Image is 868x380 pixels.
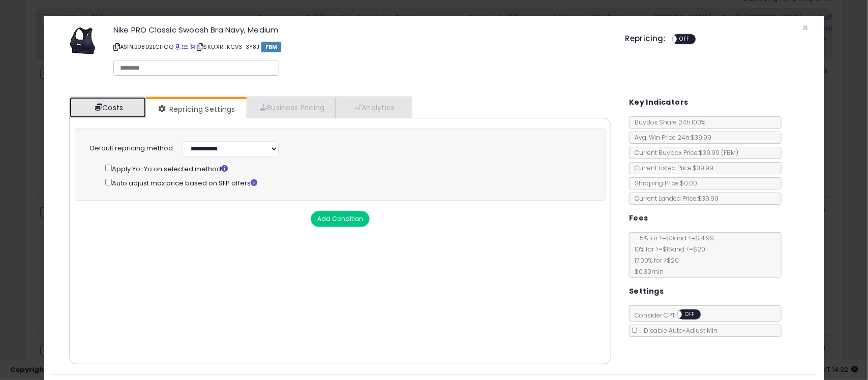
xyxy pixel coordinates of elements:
[629,212,648,225] h5: Fees
[183,43,188,51] a: All offer listings
[311,211,370,227] button: Add Condition
[699,148,738,157] span: $39.99
[630,311,714,320] span: Consider CPT:
[629,285,664,298] h5: Settings
[90,144,174,153] label: Default repricing method:
[721,148,738,157] span: ( FBM )
[629,96,689,109] h5: Key Indicators
[682,310,698,319] span: OFF
[336,97,411,118] a: Analytics
[630,245,705,254] span: 10 % for >= $15 and <= $20
[630,133,711,142] span: Avg. Win Price 24h: $39.99
[630,256,679,265] span: 17.00 % for > $20
[190,43,195,51] a: Your listing only
[113,26,610,34] h3: Nike PRO Classic Swoosh Bra Navy, Medium
[677,35,693,44] span: OFF
[630,267,664,276] span: $0.30 min
[630,179,697,187] span: Shipping Price: $0.00
[146,99,246,119] a: Repricing Settings
[639,326,717,335] span: Disable Auto-Adjust Min
[247,97,336,118] a: Business Pricing
[630,194,719,203] span: Current Landed Price: $39.99
[70,26,96,56] img: 314-UNF3M4L._SL60_.jpg
[113,39,610,55] p: ASIN: B08D2LCHCQ | SKU: XR-KCV3-3Y8J
[105,177,590,188] div: Auto adjust max price based on SFP offers
[261,42,282,52] span: FBM
[630,148,738,157] span: Current Buybox Price:
[635,234,714,242] span: 5 % for >= $0 and <= $14.99
[630,164,713,172] span: Current Listed Price: $39.99
[105,163,590,174] div: Apply Yo-Yo on selected method
[625,35,666,43] h5: Repricing:
[802,20,809,35] span: ×
[70,97,146,118] a: Costs
[175,43,181,51] a: BuyBox page
[630,118,705,126] span: BuyBox Share 24h: 100%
